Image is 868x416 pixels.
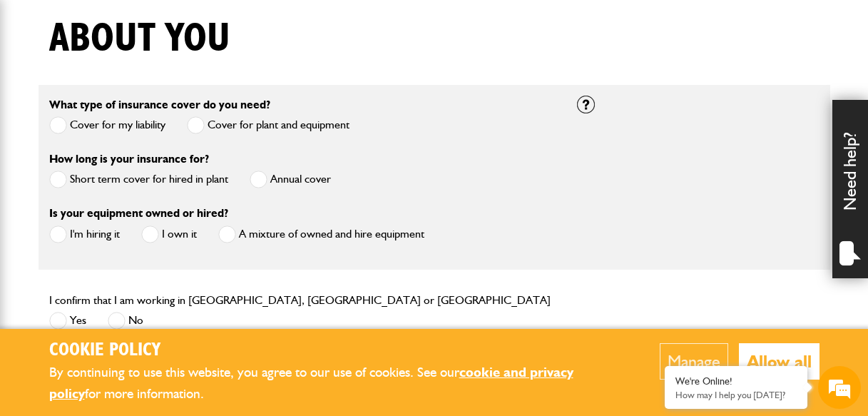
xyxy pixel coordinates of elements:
[675,390,797,400] p: How may I help you today?
[660,343,728,380] button: Manage
[218,225,424,243] label: A mixture of owned and hire equipment
[49,99,270,111] label: What type of insurance cover do you need?
[675,375,797,387] div: We're Online!
[49,295,551,306] label: I confirm that I am working in [GEOGRAPHIC_DATA], [GEOGRAPHIC_DATA] or [GEOGRAPHIC_DATA]
[49,15,230,63] h1: About you
[49,225,120,243] label: I'm hiring it
[49,171,228,188] label: Short term cover for hired in plant
[49,153,209,165] label: How long is your insurance for?
[832,100,868,278] div: Need help?
[739,343,820,380] button: Allow all
[49,312,86,330] label: Yes
[49,364,573,402] a: cookie and privacy policy
[49,340,616,362] h2: Cookie Policy
[141,225,197,243] label: I own it
[49,116,165,134] label: Cover for my liability
[108,312,143,330] label: No
[49,362,616,405] p: By continuing to use this website, you agree to our use of cookies. See our for more information.
[250,171,331,188] label: Annual cover
[49,208,228,219] label: Is your equipment owned or hired?
[187,116,349,134] label: Cover for plant and equipment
